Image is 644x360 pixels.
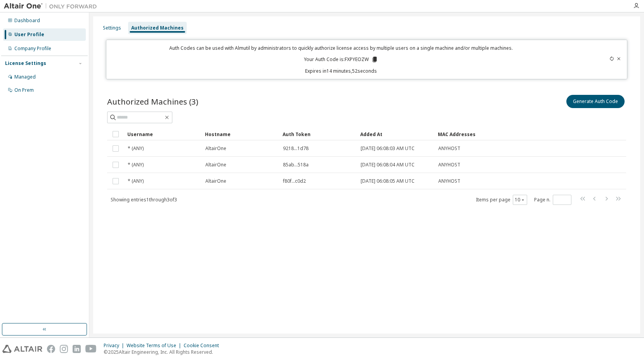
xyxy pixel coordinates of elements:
[4,2,101,10] img: Altair One
[438,145,460,152] span: ANYHOST
[438,178,460,184] span: ANYHOST
[361,178,415,184] span: [DATE] 06:08:05 AM UTC
[128,178,144,184] span: * (ANY)
[131,25,184,31] div: Authorized Machines
[566,95,625,108] button: Generate Auth Code
[127,343,184,349] div: Website Terms of Use
[205,178,226,184] span: AltairOne
[184,343,224,349] div: Cookie Consent
[205,162,226,168] span: AltairOne
[128,145,144,152] span: * (ANY)
[128,162,144,168] span: * (ANY)
[14,45,51,52] div: Company Profile
[111,45,571,51] p: Auth Codes can be used with Almutil by administrators to quickly authorize license access by mult...
[476,195,527,205] span: Items per page
[14,31,44,38] div: User Profile
[205,128,276,140] div: Hostname
[5,60,46,66] div: License Settings
[304,56,378,63] p: Your Auth Code is: FXPYEOZW
[14,17,40,24] div: Dashboard
[283,128,354,140] div: Auth Token
[127,128,199,140] div: Username
[438,128,545,140] div: MAC Addresses
[104,343,127,349] div: Privacy
[104,349,224,355] p: © 2025 Altair Engineering, Inc. All Rights Reserved.
[361,162,415,168] span: [DATE] 06:08:04 AM UTC
[111,196,177,203] span: Showing entries 1 through 3 of 3
[283,145,309,152] span: 9218...1d78
[103,25,121,31] div: Settings
[438,162,460,168] span: ANYHOST
[2,345,42,353] img: altair_logo.svg
[360,128,432,140] div: Added At
[73,345,81,353] img: linkedin.svg
[205,145,226,152] span: AltairOne
[283,178,306,184] span: f80f...c0d2
[85,345,97,353] img: youtube.svg
[14,87,34,93] div: On Prem
[107,96,198,107] span: Authorized Machines (3)
[111,68,571,74] p: Expires in 14 minutes, 52 seconds
[47,345,55,353] img: facebook.svg
[361,145,415,152] span: [DATE] 06:08:03 AM UTC
[14,74,36,80] div: Managed
[60,345,68,353] img: instagram.svg
[515,197,525,203] button: 10
[283,162,309,168] span: 85ab...518a
[534,195,571,205] span: Page n.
